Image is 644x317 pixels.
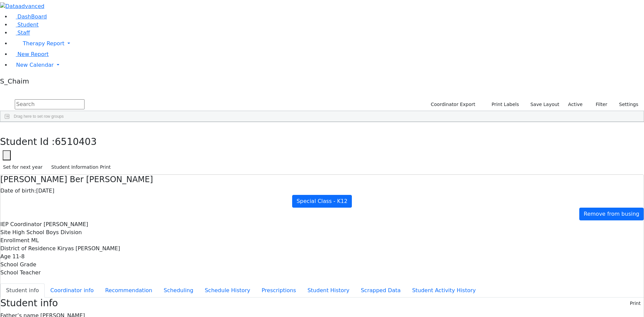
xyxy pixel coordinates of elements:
[17,21,39,28] span: Student
[57,245,120,252] span: Kiryas [PERSON_NAME]
[11,13,47,20] a: DashBoard
[11,37,644,50] a: Therapy Report
[0,261,36,269] label: School Grade
[565,99,586,110] label: Active
[302,283,355,298] button: Student History
[256,283,302,298] button: Prescriptions
[17,13,47,20] span: DashBoard
[0,220,42,228] label: IEP Coordinator
[16,62,54,68] span: New Calendar
[587,99,610,110] button: Filter
[14,114,64,119] span: Drag here to set row groups
[0,269,41,277] label: School Teacher
[11,58,644,72] a: New Calendar
[0,298,58,309] h3: Student info
[15,99,85,109] input: Search
[17,51,49,57] span: New Report
[17,30,30,36] span: Staff
[23,40,64,47] span: Therapy Report
[355,283,407,298] button: Scrapped Data
[527,99,562,110] button: Save Layout
[45,283,99,298] button: Coordinator info
[0,253,11,261] label: Age
[0,236,30,245] label: Enrollment
[0,228,11,236] label: Site
[610,99,641,110] button: Settings
[579,208,644,220] a: Remove from busing
[627,298,644,309] button: Print
[0,187,36,195] label: Date of birth:
[407,283,482,298] button: Student Activity History
[11,51,49,57] a: New Report
[99,283,158,298] button: Recommendation
[0,187,644,195] div: [DATE]
[584,211,639,217] span: Remove from busing
[11,30,30,36] a: Staff
[0,283,45,298] button: Student info
[55,136,97,147] span: 6510403
[292,195,352,208] a: Special Class - K12
[12,253,24,260] span: 11-8
[0,175,644,184] h4: [PERSON_NAME] Ber [PERSON_NAME]
[48,162,114,172] button: Student Information Print
[426,99,478,110] button: Coordinator Export
[0,245,56,253] label: District of Residence
[484,99,522,110] button: Print Labels
[44,221,88,227] span: [PERSON_NAME]
[31,237,39,244] span: ML
[199,283,256,298] button: Schedule History
[158,283,199,298] button: Scheduling
[11,21,39,28] a: Student
[12,229,82,235] span: High School Boys Division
